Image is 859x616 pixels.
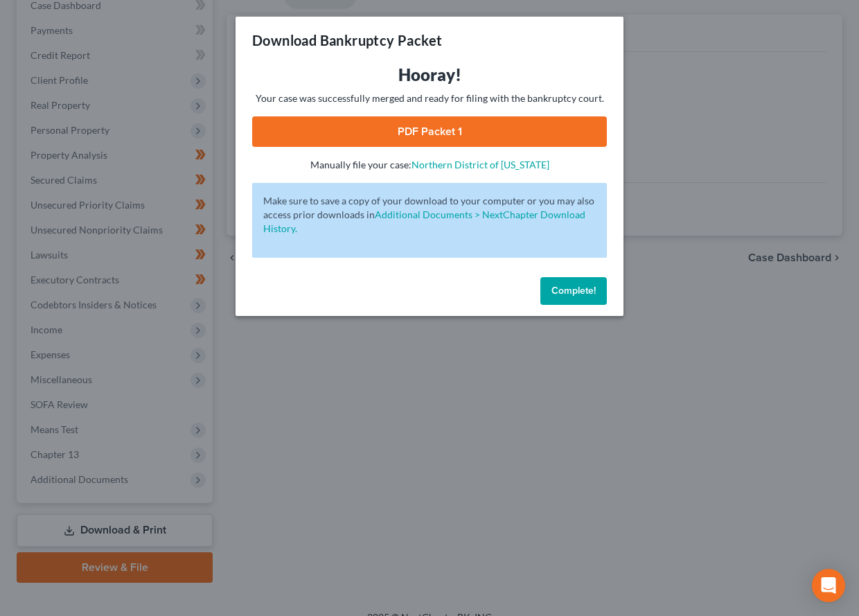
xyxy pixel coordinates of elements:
a: Northern District of [US_STATE] [411,159,549,170]
span: Complete! [551,285,596,297]
a: PDF Packet 1 [252,116,607,147]
div: Open Intercom Messenger [812,569,845,602]
p: Manually file your case: [252,158,607,172]
h3: Download Bankruptcy Packet [252,30,442,50]
h3: Hooray! [252,64,607,86]
button: Complete! [540,277,607,305]
a: Additional Documents > NextChapter Download History. [263,209,585,234]
p: Your case was successfully merged and ready for filing with the bankruptcy court. [252,91,607,105]
p: Make sure to save a copy of your download to your computer or you may also access prior downloads in [263,194,596,236]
